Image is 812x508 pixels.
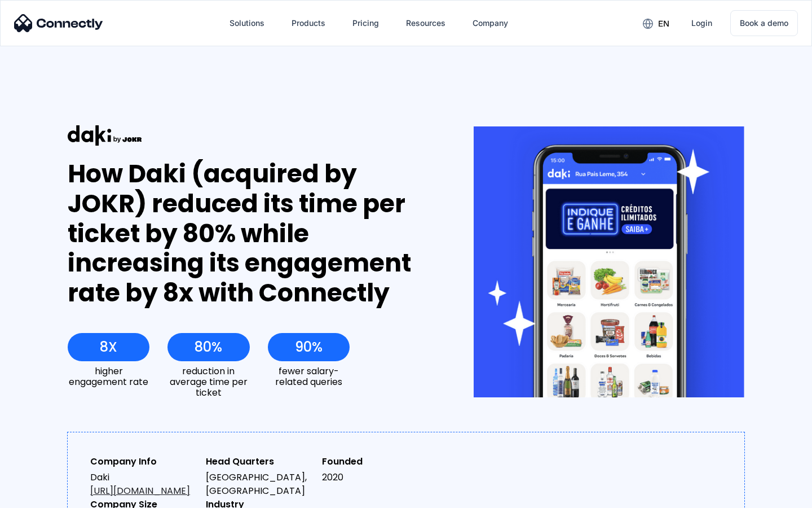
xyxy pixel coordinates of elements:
div: Pricing [352,15,379,31]
div: [GEOGRAPHIC_DATA], [GEOGRAPHIC_DATA] [206,471,312,498]
div: Daki [90,471,197,498]
div: How Daki (acquired by JOKR) reduced its time per ticket by 80% while increasing its engagement ra... [68,159,433,308]
aside: Language selected: English [11,488,68,504]
ul: Language list [23,488,68,504]
div: Company Info [90,455,197,468]
div: en [658,16,669,32]
div: Solutions [230,15,264,31]
div: 80% [195,339,222,355]
a: [URL][DOMAIN_NAME] [90,484,190,497]
div: reduction in average time per ticket [167,366,249,398]
div: 90% [295,339,323,355]
a: Pricing [343,10,388,37]
div: Products [292,15,325,31]
div: Head Quarters [206,455,312,468]
div: Resources [406,15,445,31]
div: Login [691,15,712,31]
a: Book a demo [730,10,798,36]
div: higher engagement rate [68,366,149,387]
a: Login [682,10,721,37]
img: Connectly Logo [14,14,103,32]
div: Company [473,15,508,31]
div: Founded [322,455,429,468]
div: 2020 [322,471,429,484]
div: fewer salary-related queries [268,366,350,387]
div: 8X [100,339,117,355]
